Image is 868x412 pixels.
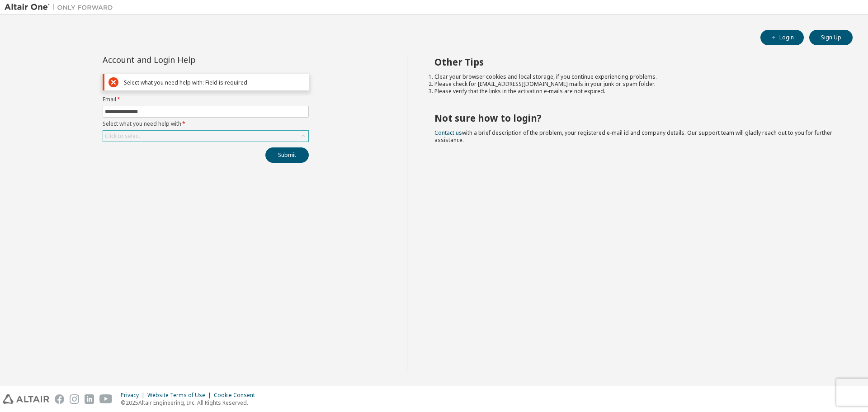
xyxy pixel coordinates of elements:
li: Clear your browser cookies and local storage, if you continue experiencing problems. [434,73,837,81]
span: with a brief description of the problem, your registered e-mail id and company details. Our suppo... [434,129,832,144]
img: Altair One [5,3,118,12]
a: Contact us [434,129,462,137]
button: Sign Up [809,30,853,45]
button: Login [760,30,804,45]
img: instagram.svg [70,394,79,404]
div: Click to select [105,133,140,140]
img: facebook.svg [55,394,64,404]
div: Website Terms of Use [147,392,214,399]
div: Cookie Consent [214,392,260,399]
label: Select what you need help with [103,120,309,128]
p: © 2025 Altair Engineering, Inc. All Rights Reserved. [121,399,260,407]
div: Click to select [103,131,308,142]
img: linkedin.svg [85,394,94,404]
button: Submit [265,147,309,163]
div: Privacy [121,392,147,399]
h2: Not sure how to login? [434,112,837,124]
label: Email [103,96,309,103]
img: youtube.svg [99,394,113,404]
div: Account and Login Help [103,56,268,63]
div: Select what you need help with: Field is required [124,79,305,86]
img: altair_logo.svg [3,394,49,404]
li: Please check for [EMAIL_ADDRESS][DOMAIN_NAME] mails in your junk or spam folder. [434,81,837,88]
h2: Other Tips [434,56,837,68]
li: Please verify that the links in the activation e-mails are not expired. [434,88,837,95]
